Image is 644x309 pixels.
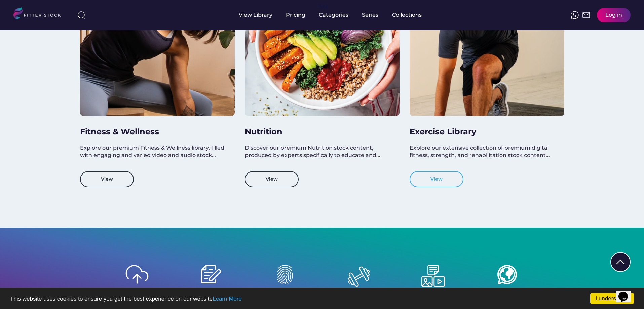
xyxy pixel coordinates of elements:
img: Training%20Plans%20Icon%20%281%29.svg [342,260,375,293]
img: Upload%20Icon.svg [125,265,149,284]
div: Discover our premium Nutrition stock content, produced by experts specifically to educate and... [245,144,393,159]
button: View [80,171,134,187]
img: search-normal%203.svg [77,11,85,19]
a: I understand! [590,293,634,304]
img: Frame%2051.svg [582,11,590,19]
div: fvck [319,3,328,10]
img: Workouts%20and%20Exercises%20Icon.svg [200,265,222,283]
img: Images%20and%20Descriptions%20Icon.svg [421,265,445,287]
h3: Exercise Library [410,126,558,138]
span: Explore our extensive collection of premium digital fitness, strength, and rehabilitation stock c... [410,145,550,158]
img: Multi%20Language%20Icon.svg [497,265,517,284]
div: Pricing [286,11,305,19]
div: Explore our premium Fitness & Wellness library, filled with engaging and varied video and audio s... [80,144,228,159]
a: Learn More [213,296,242,302]
div: Categories [319,11,348,19]
h3: Nutrition [245,126,393,138]
div: Collections [392,11,422,19]
img: LOGO.svg [13,7,67,21]
div: View Library [239,11,272,19]
img: meteor-icons_whatsapp%20%281%29.svg [571,11,579,19]
button: View [245,171,299,187]
iframe: chat widget [616,282,637,302]
button: View [410,171,463,187]
div: Log in [605,11,622,19]
img: Brand%20Videos%20Icon.svg [277,265,293,284]
img: Group%201000002322%20%281%29.svg [611,253,630,271]
h3: Fitness & Wellness [80,126,228,138]
p: This website uses cookies to ensure you get the best experience on our website [10,296,634,302]
div: Series [362,11,379,19]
